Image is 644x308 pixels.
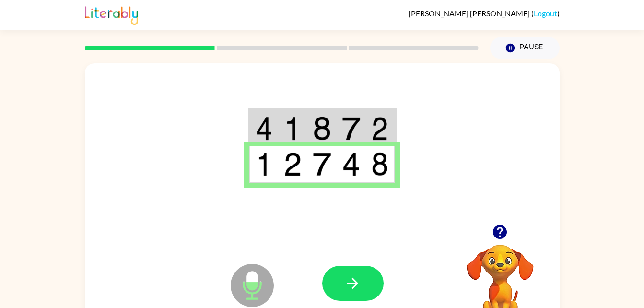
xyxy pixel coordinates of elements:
div: ( ) [409,9,560,18]
img: 1 [256,152,273,176]
img: 7 [342,117,360,141]
img: 8 [313,117,331,141]
img: 1 [283,117,302,141]
a: Logout [534,9,557,18]
img: 7 [313,152,331,176]
span: [PERSON_NAME] [PERSON_NAME] [409,9,531,18]
img: 2 [283,152,302,176]
img: 4 [342,152,360,176]
img: 4 [256,117,273,141]
button: Pause [490,37,560,59]
img: 2 [371,117,388,141]
img: 8 [371,152,388,176]
img: Literably [85,4,138,25]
